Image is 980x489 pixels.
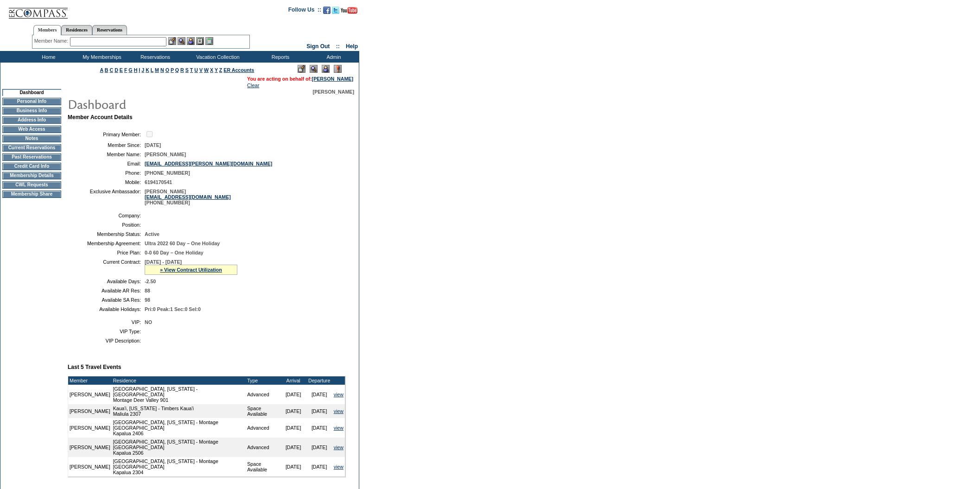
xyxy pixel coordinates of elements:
[246,404,280,418] td: Space Available
[68,457,112,476] td: [PERSON_NAME]
[71,297,141,303] td: Available SA Res:
[145,297,150,303] span: 98
[124,67,127,73] a: F
[112,438,246,457] td: [GEOGRAPHIC_DATA], [US_STATE] - Montage [GEOGRAPHIC_DATA] Kapalua 2506
[215,67,218,73] a: Y
[334,392,344,397] a: view
[61,25,92,35] a: Residences
[109,67,113,73] a: C
[194,67,198,73] a: U
[68,114,133,121] b: Member Account Details
[306,438,332,457] td: [DATE]
[146,67,149,73] a: K
[323,9,331,15] a: Become our fan on Facebook
[199,67,203,73] a: V
[34,37,70,45] div: Member Name:
[2,98,61,105] td: Personal Info
[100,67,103,73] a: A
[71,152,141,157] td: Member Name:
[151,67,153,73] a: L
[71,161,141,166] td: Email:
[2,126,61,133] td: Web Access
[246,438,280,457] td: Advanced
[322,65,330,73] img: Impersonate
[334,65,342,73] img: Log Concern/Member Elevation
[92,25,127,35] a: Reservations
[280,385,306,404] td: [DATE]
[306,51,359,63] td: Admin
[313,89,354,95] span: [PERSON_NAME]
[219,67,223,73] a: Z
[68,418,112,438] td: [PERSON_NAME]
[71,231,141,237] td: Membership Status:
[71,338,141,343] td: VIP Description:
[33,25,62,35] a: Members
[190,67,193,73] a: T
[205,37,213,45] img: b_calculator.gif
[2,116,61,124] td: Address Info
[323,6,331,14] img: Become our fan on Facebook
[334,464,344,470] a: view
[280,376,306,385] td: Arrival
[280,418,306,438] td: [DATE]
[280,438,306,457] td: [DATE]
[246,418,280,438] td: Advanced
[71,241,141,246] td: Membership Agreement:
[346,43,358,50] a: Help
[306,385,332,404] td: [DATE]
[139,67,140,73] a: I
[115,67,118,73] a: D
[210,67,213,73] a: X
[247,76,353,82] span: You are acting on behalf of:
[165,67,169,73] a: O
[2,144,61,152] td: Current Reservations
[71,189,141,205] td: Exclusive Ambassador:
[71,130,141,139] td: Primary Member:
[145,319,152,325] span: NO
[112,457,246,476] td: [GEOGRAPHIC_DATA], [US_STATE] - Montage [GEOGRAPHIC_DATA] Kapalua 2304
[280,457,306,476] td: [DATE]
[71,279,141,284] td: Available Days:
[71,319,141,325] td: VIP:
[196,37,204,45] img: Reservations
[134,67,138,73] a: H
[288,6,321,17] td: Follow Us ::
[334,425,344,431] a: view
[67,95,253,113] img: pgTtlDashboard.gif
[120,67,123,73] a: E
[112,404,246,418] td: Kaua'i, [US_STATE] - Timbers Kaua'i Maliula 2307
[160,67,164,73] a: N
[68,404,112,418] td: [PERSON_NAME]
[185,67,189,73] a: S
[341,9,357,15] a: Subscribe to our YouTube Channel
[145,306,201,312] span: Pri:0 Peak:1 Sec:0 Sel:0
[187,37,195,45] img: Impersonate
[155,67,159,73] a: M
[168,37,176,45] img: b_edit.gif
[127,51,181,63] td: Reservations
[306,404,332,418] td: [DATE]
[334,408,344,414] a: view
[204,67,209,73] a: W
[341,7,357,14] img: Subscribe to our YouTube Channel
[71,250,141,255] td: Price Plan:
[21,51,74,63] td: Home
[246,457,280,476] td: Space Available
[71,222,141,228] td: Position:
[145,142,161,148] span: [DATE]
[2,153,61,161] td: Past Reservations
[145,288,150,293] span: 88
[2,181,61,189] td: CWL Requests
[141,67,144,73] a: J
[112,376,246,385] td: Residence
[105,67,108,73] a: B
[298,65,305,73] img: Edit Mode
[71,213,141,218] td: Company:
[180,67,184,73] a: R
[336,43,340,50] span: ::
[247,83,259,88] a: Clear
[306,376,332,385] td: Departure
[145,231,159,237] span: Active
[160,267,222,273] a: » View Contract Utilization
[175,67,179,73] a: Q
